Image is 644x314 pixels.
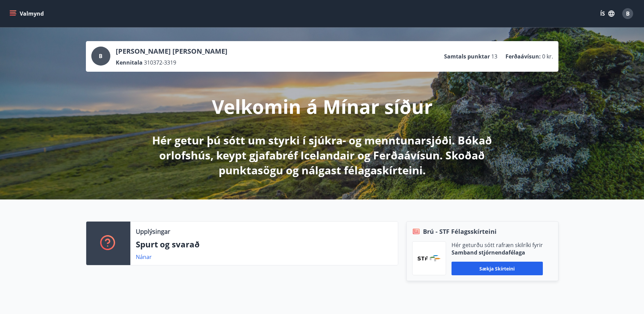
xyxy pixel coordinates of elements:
[8,7,47,20] button: menu
[423,227,497,236] span: Brú - STF Félagsskírteini
[491,53,497,60] span: 13
[452,262,543,275] button: Sækja skírteini
[505,53,541,60] p: Ferðaávísun :
[620,5,636,22] button: B
[99,52,103,60] span: B
[116,47,227,56] p: [PERSON_NAME] [PERSON_NAME]
[136,253,152,261] a: Nánar
[452,249,543,256] p: Samband stjórnendafélaga
[212,93,433,119] p: Velkomin á Mínar síður
[116,59,143,66] p: Kennitala
[626,10,630,17] span: B
[452,241,543,249] p: Hér geturðu sótt rafræn skilríki fyrir
[542,53,553,60] span: 0 kr.
[444,53,490,60] p: Samtals punktar
[144,59,176,66] span: 310372-3319
[136,227,170,236] p: Upplýsingar
[596,7,618,20] button: ÍS
[143,133,501,178] p: Hér getur þú sótt um styrki í sjúkra- og menntunarsjóði. Bókað orlofshús, keypt gjafabréf Iceland...
[136,239,392,250] p: Spurt og svarað
[418,255,441,261] img: vjCaq2fThgY3EUYqSgpjEiBg6WP39ov69hlhuPVN.png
